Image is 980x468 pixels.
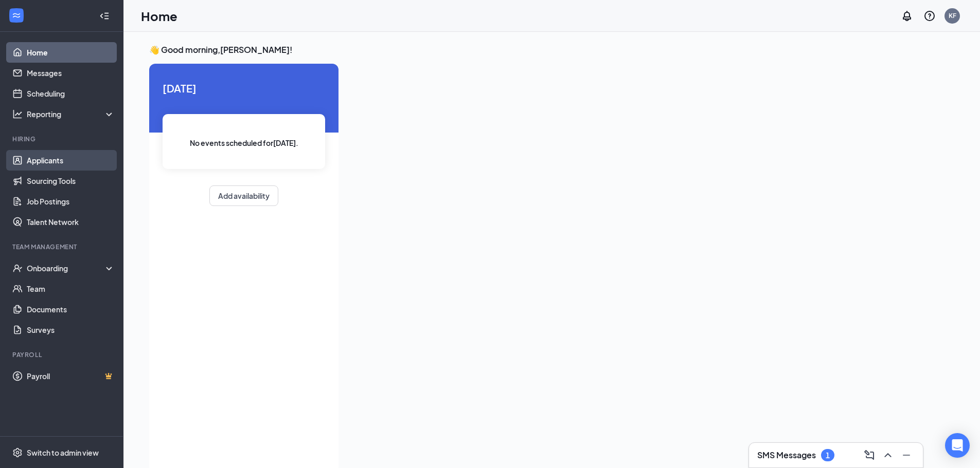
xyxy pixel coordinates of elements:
svg: ChevronUp [882,449,894,461]
div: Onboarding [27,263,106,273]
div: Switch to admin view [27,447,99,458]
svg: Collapse [99,11,110,21]
svg: QuestionInfo [923,10,936,22]
div: Reporting [27,109,115,119]
div: Hiring [12,135,113,143]
h1: Home [141,7,177,25]
div: KF [949,11,956,20]
a: Team [27,278,115,299]
a: Applicants [27,150,115,171]
div: Payroll [12,350,113,359]
button: ChevronUp [880,447,896,463]
h3: 👋 Good morning, [PERSON_NAME] ! [149,44,923,55]
button: ComposeMessage [861,447,878,463]
span: [DATE] [163,80,325,96]
svg: Settings [12,447,23,458]
svg: UserCheck [12,263,23,273]
a: PayrollCrown [27,366,115,386]
button: Add availability [209,185,278,206]
h3: SMS Messages [757,450,816,461]
a: Home [27,42,115,63]
svg: Analysis [12,109,23,119]
svg: ComposeMessage [863,449,876,461]
div: 1 [826,451,830,460]
a: Messages [27,63,115,83]
span: No events scheduled for [DATE] . [190,137,298,148]
div: Team Management [12,242,113,251]
svg: WorkstreamLogo [11,10,22,21]
a: Surveys [27,320,115,340]
a: Documents [27,299,115,320]
a: Sourcing Tools [27,171,115,191]
div: Open Intercom Messenger [945,433,970,458]
a: Talent Network [27,212,115,232]
svg: Minimize [900,449,913,461]
a: Job Postings [27,191,115,212]
svg: Notifications [901,10,913,22]
a: Scheduling [27,83,115,104]
button: Minimize [898,447,915,463]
